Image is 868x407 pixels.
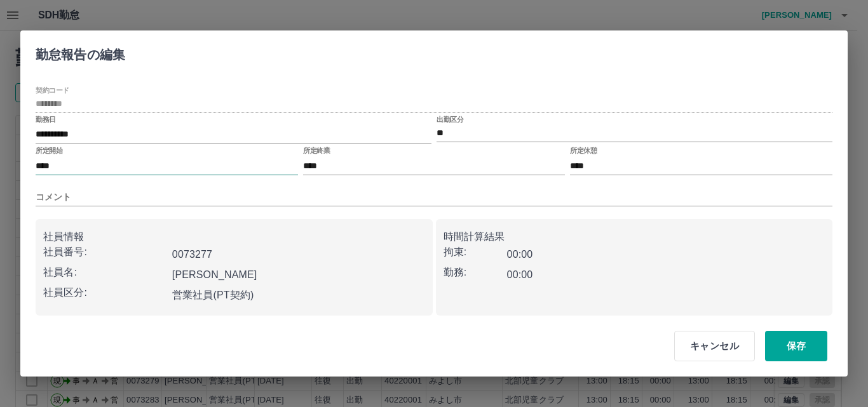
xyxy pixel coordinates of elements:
b: 営業社員(PT契約) [172,290,254,300]
p: 社員番号: [43,244,167,260]
label: 契約コード [36,85,69,95]
p: 拘束: [444,244,507,260]
button: 保存 [765,331,827,361]
p: 勤務: [444,265,507,280]
p: 社員名: [43,265,167,280]
label: 勤務日 [36,114,56,124]
label: 出勤区分 [437,114,463,124]
p: 時間計算結果 [444,229,825,244]
p: 社員区分: [43,285,167,300]
label: 所定休憩 [570,146,597,156]
label: 所定開始 [36,146,62,156]
b: 00:00 [507,269,533,280]
b: [PERSON_NAME] [172,269,257,280]
b: 0073277 [172,249,212,260]
h2: 勤怠報告の編集 [20,30,140,74]
b: 00:00 [507,249,533,260]
button: キャンセル [674,331,755,361]
label: 所定終業 [303,146,330,156]
p: 社員情報 [43,229,425,244]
